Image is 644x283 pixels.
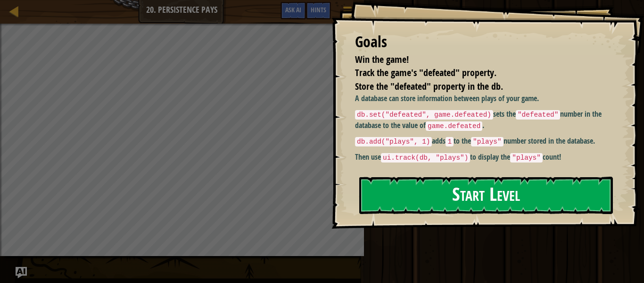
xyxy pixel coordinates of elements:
li: Win the game! [343,53,609,67]
code: "plays" [471,137,503,146]
p: adds to the number stored in the database. [355,136,619,147]
p: A database can store information between plays of your game. [355,93,619,104]
code: 1 [446,137,454,146]
button: Start Level [359,177,613,214]
button: Ask AI [281,2,306,19]
span: Store the "defeated" property in the db. [355,80,503,93]
code: db.add("plays", 1) [355,137,432,146]
code: game.defeated [426,121,482,131]
li: Store the "defeated" property in the db. [343,80,609,94]
li: Track the game's "defeated" property. [343,66,609,80]
code: "defeated" [516,110,560,120]
div: Goals [355,31,611,53]
button: Ask AI [16,267,27,278]
p: sets the number in the database to the value of . [355,109,619,131]
code: ui.track(db, "plays") [381,153,470,163]
span: Ask AI [285,5,301,14]
p: Then use to display the count! [355,152,619,163]
code: db.set("defeated", game.defeated) [355,110,493,120]
span: Hints [311,5,326,14]
code: "plays" [510,153,542,163]
span: Track the game's "defeated" property. [355,66,496,79]
span: Win the game! [355,53,409,66]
